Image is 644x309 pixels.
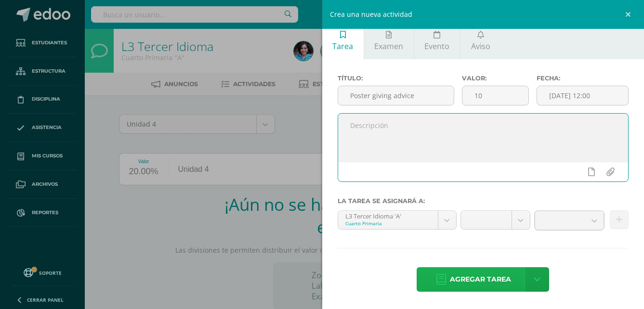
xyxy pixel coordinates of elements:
a: Tarea [322,22,364,59]
span: Agregar tarea [450,268,511,291]
label: Título: [338,75,455,82]
span: Examen [374,41,403,51]
input: Título [338,86,454,105]
input: Fecha de entrega [537,86,628,105]
a: L3 Tercer Idioma 'A'Cuarto Primaria [338,211,456,229]
label: La tarea se asignará a: [338,197,629,205]
a: Examen [364,22,414,59]
div: L3 Tercer Idioma 'A' [345,211,431,220]
div: Cuarto Primaria [345,220,431,227]
a: Aviso [460,22,500,59]
label: Fecha: [537,75,629,82]
span: Aviso [471,41,490,51]
a: Evento [414,22,460,59]
input: Puntos máximos [462,86,528,105]
span: Evento [424,41,449,51]
label: Valor: [462,75,529,82]
span: Tarea [332,41,353,51]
